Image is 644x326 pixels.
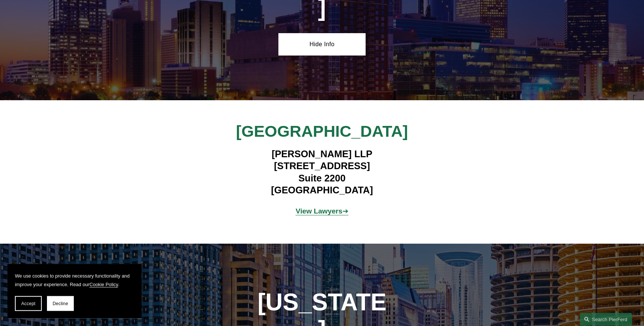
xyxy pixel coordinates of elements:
h4: [PERSON_NAME] LLP [STREET_ADDRESS] Suite 2200 [GEOGRAPHIC_DATA] [213,148,430,196]
strong: View Lawyers [296,207,342,215]
span: ➔ [296,207,348,215]
a: Search this site [580,313,632,326]
a: Hide Info [278,33,365,56]
span: Decline [53,301,68,306]
a: Cookie Policy [89,282,118,287]
a: View Lawyers➔ [296,207,348,215]
span: Accept [21,301,35,306]
button: Accept [15,296,42,311]
section: Cookie banner [7,264,142,319]
p: We use cookies to provide necessary functionality and improve your experience. Read our . [15,272,134,289]
button: Decline [47,296,74,311]
span: [GEOGRAPHIC_DATA] [236,122,408,140]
